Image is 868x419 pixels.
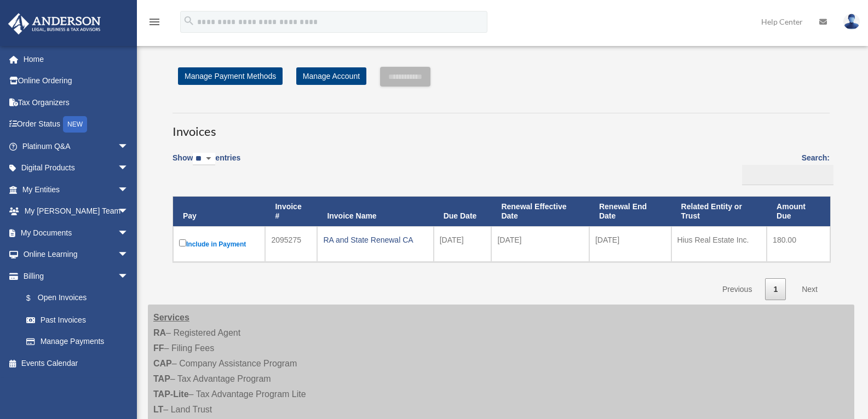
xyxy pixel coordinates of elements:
[767,197,830,226] th: Amount Due: activate to sort column ascending
[434,197,492,226] th: Due Date: activate to sort column ascending
[32,291,38,305] span: $
[794,278,826,301] a: Next
[491,226,589,262] td: [DATE]
[148,19,161,28] a: menu
[742,165,833,186] input: Search:
[265,197,317,226] th: Invoice #: activate to sort column ascending
[153,328,166,337] strong: RA
[118,200,140,223] span: arrow_drop_down
[153,359,172,368] strong: CAP
[8,222,145,244] a: My Documentsarrow_drop_down
[8,70,145,92] a: Online Ordering
[8,48,145,70] a: Home
[15,287,134,309] a: $Open Invoices
[671,226,767,262] td: Hius Real Estate Inc.
[118,222,140,244] span: arrow_drop_down
[153,405,163,414] strong: LT
[173,113,830,140] h3: Invoices
[296,67,366,85] a: Manage Account
[323,232,427,248] div: RA and State Renewal CA
[179,237,259,251] label: Include in Payment
[765,278,786,301] a: 1
[491,197,589,226] th: Renewal Effective Date: activate to sort column ascending
[5,13,104,35] img: Anderson Advisors Platinum Portal
[118,135,140,158] span: arrow_drop_down
[173,197,265,226] th: Pay: activate to sort column descending
[8,352,145,374] a: Events Calendar
[843,14,860,30] img: User Pic
[153,343,164,353] strong: FF
[8,91,145,113] a: Tax Organizers
[738,151,830,185] label: Search:
[589,226,671,262] td: [DATE]
[589,197,671,226] th: Renewal End Date: activate to sort column ascending
[8,179,145,200] a: My Entitiesarrow_drop_down
[118,157,140,180] span: arrow_drop_down
[317,197,433,226] th: Invoice Name: activate to sort column ascending
[8,113,145,136] a: Order StatusNEW
[63,116,87,133] div: NEW
[118,244,140,266] span: arrow_drop_down
[173,151,240,176] label: Show entries
[434,226,492,262] td: [DATE]
[8,244,145,266] a: Online Learningarrow_drop_down
[153,389,189,399] strong: TAP-Lite
[148,15,161,28] i: menu
[15,309,140,331] a: Past Invoices
[183,15,195,27] i: search
[714,278,760,301] a: Previous
[671,197,767,226] th: Related Entity or Trust: activate to sort column ascending
[767,226,830,262] td: 180.00
[8,265,140,287] a: Billingarrow_drop_down
[153,313,189,322] strong: Services
[179,239,186,246] input: Include in Payment
[153,374,170,383] strong: TAP
[118,265,140,288] span: arrow_drop_down
[8,200,145,222] a: My [PERSON_NAME] Teamarrow_drop_down
[15,331,140,353] a: Manage Payments
[8,135,145,157] a: Platinum Q&Aarrow_drop_down
[265,226,317,262] td: 2095275
[118,179,140,201] span: arrow_drop_down
[178,67,283,85] a: Manage Payment Methods
[193,153,215,165] select: Showentries
[8,157,145,179] a: Digital Productsarrow_drop_down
